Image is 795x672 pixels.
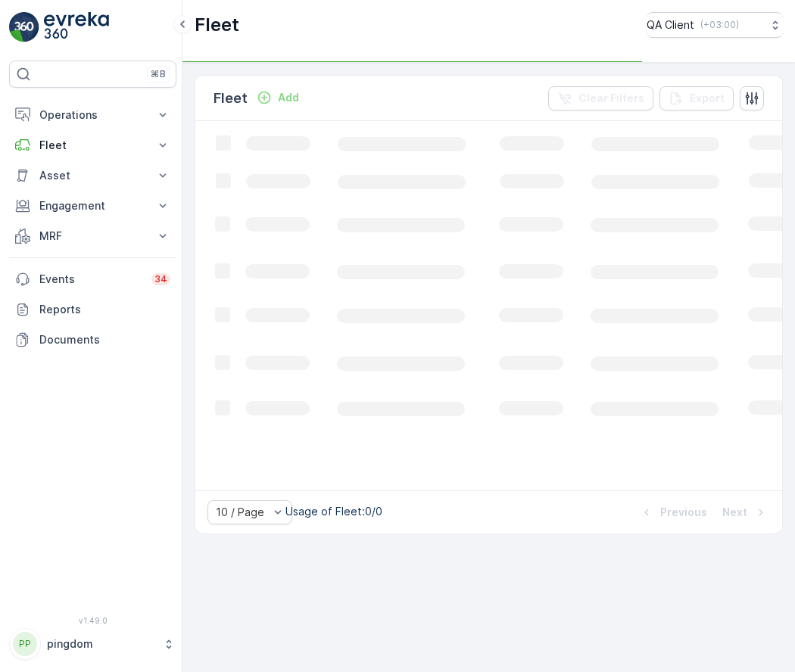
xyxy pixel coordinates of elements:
[39,107,146,123] p: Operations
[39,138,146,153] p: Fleet
[154,273,167,285] p: 34
[9,191,176,221] button: Engagement
[9,325,176,355] a: Documents
[721,503,770,521] button: Next
[9,160,176,191] button: Asset
[659,86,734,110] button: Export
[9,12,39,42] img: logo
[151,68,166,80] p: ⌘B
[214,88,248,109] p: Fleet
[9,100,176,130] button: Operations
[39,302,170,317] p: Reports
[47,636,155,652] p: pingdom
[660,505,707,520] p: Previous
[9,264,176,294] a: Events34
[44,12,109,42] img: logo_light-DOdMpM7g.png
[638,503,709,521] button: Previous
[39,229,146,244] p: MRF
[9,294,176,325] a: Reports
[722,505,747,520] p: Next
[39,168,146,183] p: Asset
[9,221,176,251] button: MRF
[9,628,176,660] button: PPpingdom
[690,91,725,106] p: Export
[647,17,694,33] p: QA Client
[39,332,170,347] p: Documents
[578,91,644,106] p: Clear Filters
[9,130,176,160] button: Fleet
[251,89,305,107] button: Add
[548,86,653,110] button: Clear Filters
[647,12,783,38] button: QA Client(+03:00)
[9,616,176,625] span: v 1.49.0
[13,632,37,656] div: PP
[700,19,739,31] p: ( +03:00 )
[39,272,142,287] p: Events
[195,13,239,37] p: Fleet
[285,504,382,519] p: Usage of Fleet : 0/0
[278,90,299,105] p: Add
[39,198,146,213] p: Engagement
